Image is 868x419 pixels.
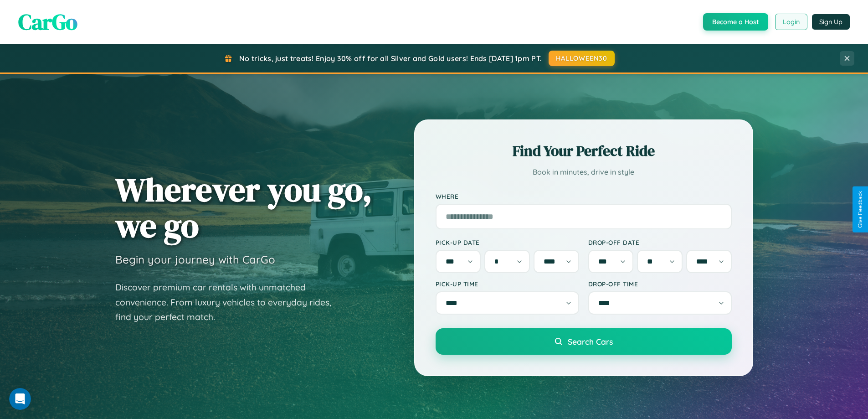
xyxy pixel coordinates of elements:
[812,14,850,30] button: Sign Up
[436,280,579,288] label: Pick-up Time
[549,51,615,66] button: HALLOWEEN30
[588,238,732,246] label: Drop-off Date
[18,7,77,37] span: CarGo
[568,336,613,347] span: Search Cars
[9,388,31,410] iframe: Intercom live chat
[115,280,343,325] p: Discover premium car rentals with unmatched convenience. From luxury vehicles to everyday rides, ...
[115,253,275,266] h3: Begin your journey with CarGo
[436,141,732,161] h2: Find Your Perfect Ride
[115,171,372,243] h1: Wherever you go, we go
[436,238,579,246] label: Pick-up Date
[588,280,732,288] label: Drop-off Time
[436,328,732,355] button: Search Cars
[436,166,732,179] p: Book in minutes, drive in style
[436,192,732,200] label: Where
[703,13,768,31] button: Become a Host
[775,14,807,30] button: Login
[857,191,863,228] div: Give Feedback
[239,54,542,63] span: No tricks, just treats! Enjoy 30% off for all Silver and Gold users! Ends [DATE] 1pm PT.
